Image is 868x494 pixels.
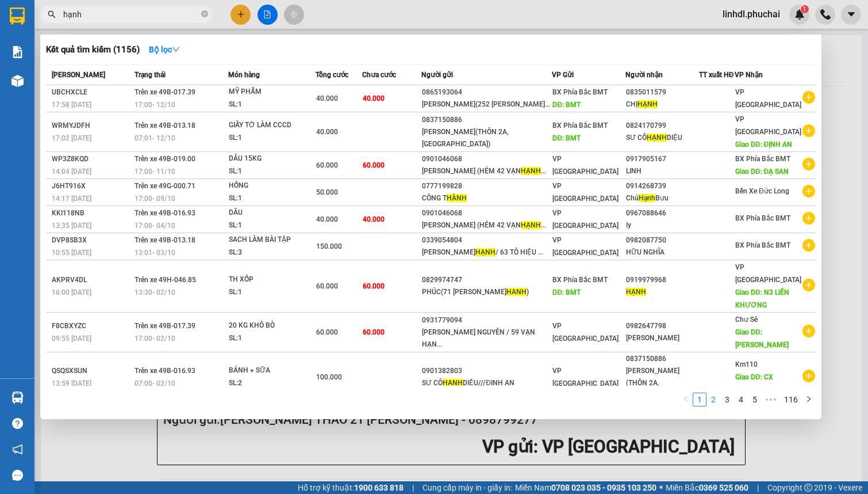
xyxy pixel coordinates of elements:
div: 0824170799 [626,120,698,132]
span: Giao DĐ: CX [PERSON_NAME] [735,373,789,394]
div: DÂU 15KG [229,153,315,165]
div: 0901046068 [422,207,551,219]
span: Giao DĐ: ĐỊNH AN [735,140,792,149]
span: 60.000 [316,161,338,169]
div: [PERSON_NAME](THÔN 2A,[GEOGRAPHIC_DATA]) [626,365,698,401]
h3: Kết quả tìm kiếm ( 1156 ) [46,44,140,56]
span: plus-circle [802,185,815,197]
span: Trên xe 49B-016.93 [135,209,195,217]
a: 3 [721,393,733,406]
div: DVP8SB3X [52,234,131,246]
div: KKI118NB [52,207,131,219]
span: 17:00 - 09/10 [135,195,175,203]
div: LINH [626,165,698,177]
span: Km110 [735,360,758,368]
div: CHỊ [626,98,698,111]
span: left [682,396,689,402]
span: HÀNH [447,194,467,202]
span: VP [GEOGRAPHIC_DATA] [552,236,619,257]
span: VP Nhận [735,71,763,79]
div: WP3Z8KQD [52,153,131,165]
span: VP [GEOGRAPHIC_DATA] [735,115,801,136]
span: 09:55 [DATE] [52,335,91,343]
div: SACH LÀM BÀI TẬP [229,234,315,246]
span: plus-circle [802,325,815,337]
span: plus-circle [802,212,815,225]
span: Trên xe 49B-013.18 [135,236,195,244]
div: 0837150886 [422,114,551,126]
span: question-circle [12,418,23,429]
span: Nhận: [135,11,162,23]
div: QSQSXSUN [52,365,131,377]
span: down [172,45,180,54]
span: HANH [506,288,527,296]
span: Tổng cước [316,71,348,79]
div: SL: 1 [229,132,315,145]
span: 40.000 [363,215,385,223]
span: VP [GEOGRAPHIC_DATA] [552,182,619,203]
span: 07:00 - 02/10 [135,379,175,387]
span: VP [GEOGRAPHIC_DATA] [552,367,619,387]
span: 40.000 [316,215,338,223]
div: SƯ CÔ DIỆU [626,132,698,144]
span: Chư Sê [735,316,758,324]
span: 17:02 [DATE] [52,134,91,142]
div: CÔNG T [422,192,551,204]
div: AKPRV4DL [52,274,131,286]
div: [PERSON_NAME] / 63 TÔ HIỆU ... [422,246,551,259]
div: 0901046068 [422,153,551,165]
img: logo-vxr [10,7,25,25]
span: close-circle [201,9,208,20]
span: 17:58 [DATE] [52,101,91,109]
span: 40.000 [363,94,385,102]
div: UBCHXCLE [52,86,131,98]
div: PHÚC(71 [PERSON_NAME] ) [422,286,551,298]
span: TT xuất HĐ [699,71,734,79]
span: 50.000 [316,188,338,196]
span: 60.000 [363,161,385,169]
input: Tìm tên, số ĐT hoặc mã đơn [63,8,199,21]
span: Bến Xe Đức Long [735,187,789,195]
span: BX Phía Bắc BMT [552,121,608,130]
div: 0986544960 [135,51,227,67]
span: 14:04 [DATE] [52,168,91,176]
div: [PERSON_NAME] THẢO 21 [PERSON_NAME] [10,37,126,79]
span: 60.000 [316,282,338,290]
span: Trạng thái [135,71,166,79]
li: 5 [748,393,762,406]
div: WRMYJDFH [52,120,131,132]
span: plus-circle [802,370,815,382]
div: Chú Bưu [626,192,698,204]
div: [PERSON_NAME](252 [PERSON_NAME]... [422,98,551,111]
div: SL: 3 [229,246,315,259]
div: 0898799277 [10,79,126,95]
span: 40.000 [316,94,338,102]
span: Người nhận [625,71,663,79]
div: ly [626,219,698,231]
div: 0901382803 [422,365,551,377]
span: 17:00 - 04/10 [135,222,175,230]
span: HẠNH [521,221,541,229]
span: HẠNH [475,248,496,256]
span: 14:17 [DATE] [52,195,91,203]
div: 0967088646 [626,207,698,219]
span: VP [GEOGRAPHIC_DATA] [735,88,801,109]
div: 0919979968 [626,274,698,286]
span: HẠNH [443,379,463,387]
span: BX Phía Bắc BMT [552,276,608,284]
div: SL: 1 [229,98,315,111]
span: plus-circle [802,279,815,291]
span: 16:00 [DATE] [52,288,91,297]
span: Chưa cước [362,71,396,79]
div: 0829974747 [422,274,551,286]
div: 0931779094 [422,314,551,326]
strong: Bộ lọc [149,45,180,54]
div: SL: 1 [229,219,315,232]
span: HẠNH [647,134,667,142]
li: Next Page [802,393,816,406]
span: Hạnh [639,194,655,202]
div: [PERSON_NAME](THÔN 2A,[GEOGRAPHIC_DATA]) [422,126,551,150]
li: 4 [734,393,748,406]
div: [PERSON_NAME] (HẺM 42 VẠN ... [422,219,551,231]
span: 60.000 [316,328,338,336]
